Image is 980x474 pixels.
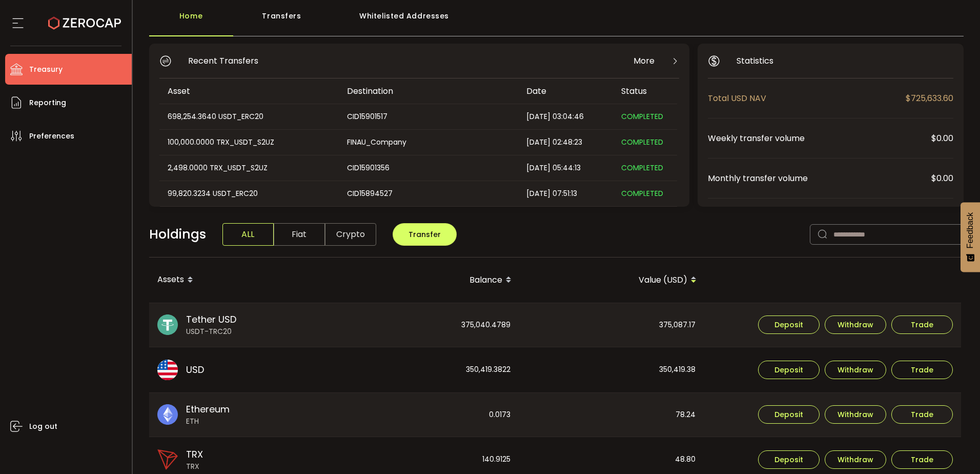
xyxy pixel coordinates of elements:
[188,54,258,67] span: Recent Transfers
[737,54,773,67] span: Statistics
[621,163,663,173] span: COMPLETED
[750,62,980,474] iframe: Chat Widget
[325,223,376,246] span: Crypto
[159,111,338,123] div: 698,254.3640 USDT_ERC20
[708,132,931,145] span: Weekly transfer volume
[233,6,331,36] div: Transfers
[186,326,236,337] span: USDT-TRC20
[339,85,518,97] div: Destination
[520,303,704,347] div: 375,087.17
[339,136,517,148] div: FINAU_Company
[335,393,519,437] div: 0.0173
[621,111,663,122] span: COMPLETED
[708,92,906,105] span: Total USD NAV
[157,314,178,335] img: usdt_portfolio.svg
[409,229,441,240] span: Transfer
[29,419,57,434] span: Log out
[520,393,704,437] div: 78.24
[518,85,613,97] div: Date
[518,162,613,174] div: [DATE] 05:44:13
[186,363,204,377] span: USD
[613,85,677,97] div: Status
[186,416,230,427] span: ETH
[339,111,517,123] div: CID15901517
[29,129,74,144] span: Preferences
[339,162,517,174] div: CID15901356
[518,111,613,123] div: [DATE] 03:04:46
[621,188,663,199] span: COMPLETED
[149,6,233,36] div: Home
[159,85,339,97] div: Asset
[186,402,230,416] span: Ethereum
[335,303,519,347] div: 375,040.4789
[331,6,478,36] div: Whitelisted Addresses
[339,188,517,200] div: CID15894527
[335,347,519,392] div: 350,419.3822
[157,449,178,470] img: trx_portfolio.png
[222,223,274,246] span: ALL
[393,223,457,246] button: Transfer
[186,461,203,472] span: TRX
[157,360,178,380] img: usd_portfolio.svg
[149,271,335,289] div: Assets
[274,223,325,246] span: Fiat
[520,271,705,289] div: Value (USD)
[518,136,613,148] div: [DATE] 02:48:23
[29,62,63,77] span: Treasury
[186,447,203,461] span: TRX
[520,347,704,392] div: 350,419.38
[159,162,338,174] div: 2,498.0000 TRX_USDT_S2UZ
[634,54,655,67] span: More
[335,271,520,289] div: Balance
[159,136,338,148] div: 100,000.0000 TRX_USDT_S2UZ
[518,188,613,200] div: [DATE] 07:51:13
[149,225,206,244] span: Holdings
[186,312,236,326] span: Tether USD
[29,95,66,110] span: Reporting
[159,188,338,200] div: 99,820.3234 USDT_ERC20
[157,404,178,425] img: eth_portfolio.svg
[708,172,931,185] span: Monthly transfer volume
[621,137,663,147] span: COMPLETED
